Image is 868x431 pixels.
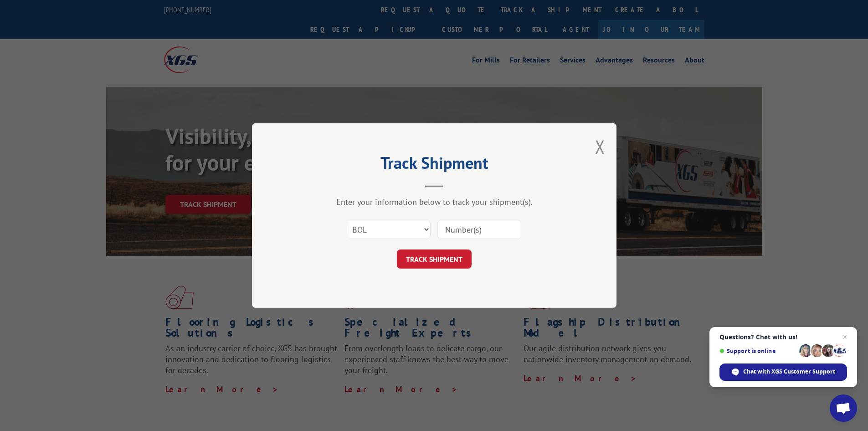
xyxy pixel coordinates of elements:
[719,363,847,381] div: Chat with XGS Customer Support
[719,348,796,354] span: Support is online
[743,368,835,376] span: Chat with XGS Customer Support
[830,395,857,422] div: Open chat
[595,135,605,159] button: Close modal
[719,333,847,341] span: Questions? Chat with us!
[437,220,521,239] input: Number(s)
[298,197,571,207] div: Enter your information below to track your shipment(s).
[397,249,472,269] button: TRACK SHIPMENT
[298,156,571,174] h2: Track Shipment
[839,332,850,343] span: Close chat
